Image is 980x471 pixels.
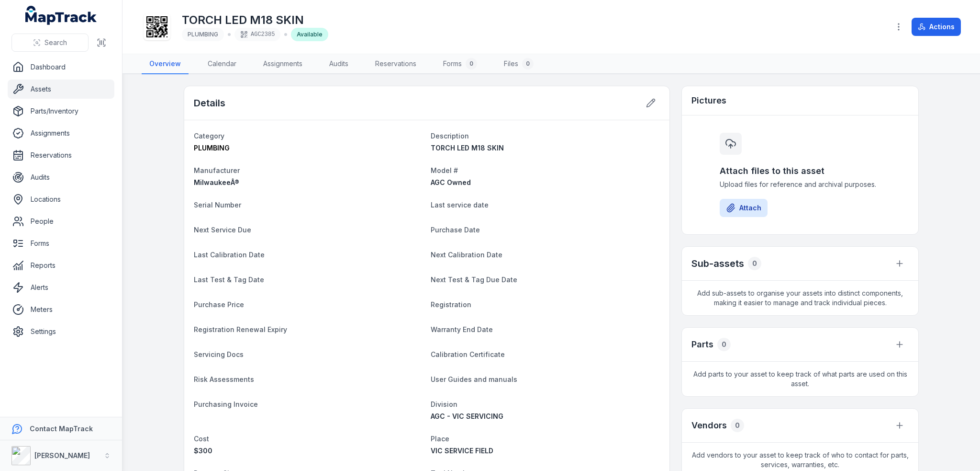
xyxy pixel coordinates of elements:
a: Audits [8,168,114,187]
a: Settings [8,322,114,341]
strong: [PERSON_NAME] [34,451,90,460]
a: Reservations [367,54,424,74]
a: People [8,212,114,231]
span: Place [431,435,449,443]
h3: Parts [691,338,713,351]
span: Manufacturer [194,166,240,174]
span: AGC Owned [431,178,471,186]
h2: Details [194,96,225,110]
div: 0 [717,338,731,351]
span: Description [431,132,469,140]
span: TORCH LED M18 SKIN [431,144,504,152]
span: Warranty End Date [431,325,493,333]
div: AGC2385 [234,28,280,41]
strong: Contact MapTrack [30,425,93,433]
span: PLUMBING [188,31,218,38]
div: 0 [466,58,477,69]
span: Purchase Price [194,300,244,309]
span: Search [45,38,67,47]
a: Parts/Inventory [8,102,114,121]
span: Servicing Docs [194,350,244,358]
a: Overview [142,54,189,74]
div: 0 [748,257,761,270]
span: Last Calibration Date [194,251,265,259]
h2: Sub-assets [691,257,744,270]
span: Cost [194,435,209,443]
span: Serial Number [194,201,241,209]
span: Last service date [431,201,489,209]
span: VIC SERVICE FIELD [431,447,493,455]
a: MapTrack [25,6,97,25]
a: Assets [8,80,114,99]
a: Alerts [8,278,114,297]
span: Add parts to your asset to keep track of what parts are used on this asset. [682,362,918,396]
a: Forms0 [435,54,485,74]
span: Purchasing Invoice [194,400,258,408]
span: Next Calibration Date [431,251,502,259]
span: Add sub-assets to organise your assets into distinct components, making it easier to manage and t... [682,281,918,315]
div: Available [291,28,328,41]
span: Last Test & Tag Date [194,276,264,284]
span: Risk Assessments [194,375,254,383]
span: Registration Renewal Expiry [194,325,287,333]
a: Calendar [200,54,244,74]
span: Calibration Certificate [431,350,505,358]
h3: Attach files to this asset [720,164,880,178]
a: Audits [322,54,356,74]
span: AGC - VIC SERVICING [431,412,503,420]
span: Purchase Date [431,226,480,234]
span: Division [431,400,457,408]
a: Meters [8,300,114,319]
div: 0 [522,58,534,69]
button: Attach [720,199,768,217]
span: Category [194,132,224,140]
span: PLUMBING [194,144,230,152]
span: Registration [431,300,471,309]
div: 0 [731,419,744,432]
a: Assignments [8,124,114,143]
a: Locations [8,190,114,209]
span: Upload files for reference and archival purposes. [720,180,880,189]
span: 300 AUD [194,447,212,455]
button: Search [11,34,89,52]
span: Next Service Due [194,226,251,234]
a: Reports [8,256,114,275]
span: MilwaukeeÂ® [194,178,239,186]
span: Next Test & Tag Due Date [431,276,517,284]
h3: Vendors [691,419,727,432]
span: User Guides and manuals [431,375,517,383]
a: Reservations [8,146,114,165]
button: Actions [912,18,961,36]
h1: TORCH LED M18 SKIN [182,12,328,28]
span: Model # [431,166,458,174]
a: Assignments [256,54,310,74]
a: Dashboard [8,57,114,77]
a: Files0 [496,54,541,74]
h3: Pictures [691,94,726,107]
a: Forms [8,234,114,253]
